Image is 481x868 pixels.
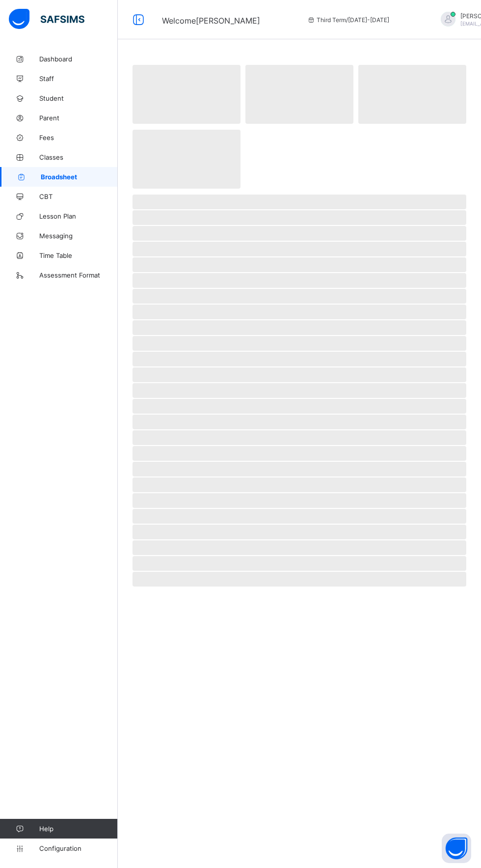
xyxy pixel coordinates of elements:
span: Welcome [PERSON_NAME] [162,16,260,26]
span: ‌ [358,65,466,124]
span: Configuration [39,844,117,852]
button: Open asap [442,834,471,863]
span: ‌ [133,477,466,492]
span: ‌ [133,210,466,225]
span: Fees [39,134,118,141]
span: ‌ [133,289,466,304]
span: ‌ [133,462,466,476]
span: CBT [39,193,118,200]
span: ‌ [133,65,240,124]
span: Assessment Format [39,271,118,279]
span: Lesson Plan [39,212,118,220]
span: ‌ [133,352,466,366]
span: ‌ [133,320,466,335]
span: ‌ [133,399,466,414]
span: ‌ [133,556,466,571]
span: ‌ [133,540,466,555]
img: safsims [9,9,84,29]
span: ‌ [133,430,466,445]
span: ‌ [133,367,466,382]
span: Dashboard [39,55,118,63]
span: ‌ [133,242,466,256]
span: ‌ [133,572,466,587]
span: ‌ [133,305,466,319]
span: Parent [39,114,118,122]
span: ‌ [133,383,466,398]
span: Broadsheet [41,173,118,181]
span: ‌ [133,273,466,288]
span: ‌ [133,415,466,429]
span: ‌ [133,525,466,539]
span: ‌ [133,493,466,508]
span: ‌ [133,509,466,524]
span: Staff [39,75,118,83]
span: ‌ [133,195,466,209]
span: ‌ [133,446,466,461]
span: Messaging [39,232,118,240]
span: Help [39,825,117,833]
span: ‌ [245,65,353,124]
span: session/term information [307,16,389,24]
span: ‌ [133,257,466,272]
span: ‌ [133,336,466,351]
span: ‌ [133,226,466,241]
span: Student [39,94,118,102]
span: Classes [39,153,118,161]
span: ‌ [133,130,240,189]
span: Time Table [39,252,118,259]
